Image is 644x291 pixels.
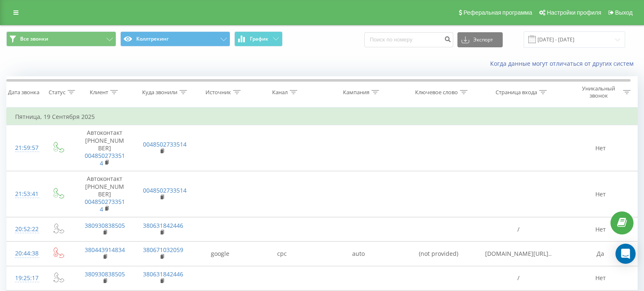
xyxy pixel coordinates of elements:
div: Ключевое слово [415,89,458,96]
a: 380930838505 [85,221,125,229]
div: Канал [272,89,288,96]
td: google [190,242,251,266]
td: / [473,217,564,242]
td: (not provided) [404,242,473,266]
span: График [250,36,268,42]
div: 21:59:57 [15,140,35,156]
span: Настройки профиля [547,9,601,16]
div: Страница входа [496,89,537,96]
span: Все звонки [20,36,48,42]
div: 19:25:17 [15,270,35,286]
button: График [234,31,283,46]
div: 20:44:38 [15,245,35,262]
a: 0048502733514 [85,198,125,213]
div: Кампания [343,89,369,96]
a: 380671032059 [143,246,183,254]
div: 20:52:22 [15,221,35,237]
span: Реферальная программа [463,9,532,16]
div: Куда звонили [142,89,177,96]
span: Выход [615,9,633,16]
td: Автоконтакт [PHONE_NUMBER] [75,171,135,217]
td: / [473,266,564,290]
td: cpc [251,242,313,266]
div: Клиент [90,89,108,96]
button: Экспорт [457,32,503,47]
a: 380930838505 [85,270,125,278]
div: Дата звонка [8,89,39,96]
a: 380443914834 [85,246,125,254]
div: 21:53:41 [15,186,35,202]
div: Статус [49,89,65,96]
td: Нет [564,125,637,171]
button: Коллтрекинг [120,31,230,46]
a: 0048502733514 [143,140,187,148]
div: Open Intercom Messenger [615,244,636,264]
td: Нет [564,266,637,290]
td: Автоконтакт [PHONE_NUMBER] [75,125,135,171]
td: Нет [564,171,637,217]
a: 0048502733514 [85,152,125,167]
input: Поиск по номеру [364,32,453,47]
td: Да [564,242,637,266]
span: [DOMAIN_NAME][URL].. [485,250,552,258]
button: Все звонки [6,31,116,46]
td: Пятница, 19 Сентября 2025 [7,108,638,125]
a: 380631842446 [143,221,183,229]
a: Когда данные могут отличаться от других систем [490,59,638,67]
td: auto [313,242,404,266]
div: Уникальный звонок [576,85,621,99]
a: 380631842446 [143,270,183,278]
div: Источник [205,89,231,96]
td: Нет [564,217,637,242]
a: 0048502733514 [143,186,187,194]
